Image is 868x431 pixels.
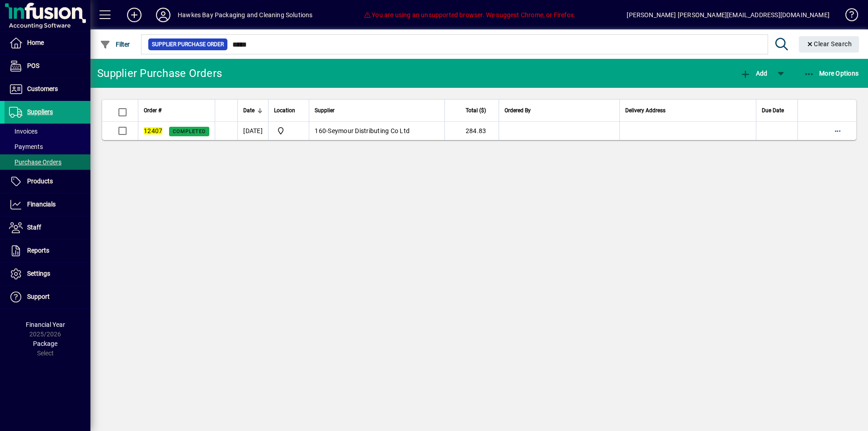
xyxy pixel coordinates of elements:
div: Supplier [315,105,439,115]
a: Invoices [5,124,90,139]
span: Total ($) [466,105,486,115]
div: Date [243,105,263,115]
button: Clear [799,36,859,53]
span: Delivery Address [625,105,665,115]
td: [DATE] [237,122,268,140]
span: Staff [27,224,41,231]
span: Due Date [762,105,784,115]
span: Completed [173,129,206,134]
button: More options [830,124,845,138]
span: Central [274,125,303,136]
a: Products [5,170,90,193]
span: Financial Year [26,321,65,328]
a: Customers [5,78,90,101]
button: More Options [802,65,861,81]
a: Home [5,32,90,54]
a: Knowledge Base [839,2,857,31]
a: Support [5,286,90,308]
span: Suppliers [27,108,53,115]
a: Purchase Orders [5,154,90,170]
em: 12407 [144,127,162,134]
a: Payments [5,139,90,154]
button: Profile [149,7,178,23]
span: 160 [315,127,326,134]
td: - [309,122,444,140]
a: Settings [5,263,90,285]
span: Add [740,70,767,77]
span: Financials [27,201,56,208]
div: Supplier Purchase Orders [97,66,222,81]
span: Payments [9,143,43,150]
span: POS [27,62,39,69]
div: Due Date [762,105,792,115]
span: Support [27,293,50,300]
span: Date [243,105,255,115]
span: Seymour Distributing Co Ltd [328,127,410,134]
button: Filter [98,36,132,53]
div: Location [274,105,303,115]
span: Customers [27,85,58,92]
span: Reports [27,247,49,254]
span: Supplier Purchase Order [152,40,224,49]
span: Ordered By [505,105,531,115]
button: Add [120,7,149,23]
span: Home [27,39,44,46]
span: Clear Search [806,40,852,48]
td: 284.83 [444,122,499,140]
span: Package [33,340,57,347]
div: Total ($) [450,105,494,115]
div: [PERSON_NAME] [PERSON_NAME][EMAIL_ADDRESS][DOMAIN_NAME] [627,8,830,22]
span: You are using an unsupported browser. We suggest Chrome, or Firefox. [364,11,576,19]
div: Order # [144,105,209,115]
span: Order # [144,105,161,115]
div: Ordered By [505,105,614,115]
span: Supplier [315,105,335,115]
span: Filter [100,41,130,48]
a: POS [5,55,90,77]
span: Products [27,177,53,185]
span: Purchase Orders [9,158,61,166]
span: More Options [804,70,859,77]
span: Location [274,105,295,115]
a: Financials [5,193,90,216]
a: Staff [5,216,90,239]
button: Add [738,65,769,81]
div: Hawkes Bay Packaging and Cleaning Solutions [178,8,313,22]
span: Settings [27,270,50,277]
span: Invoices [9,128,38,135]
a: Reports [5,239,90,262]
